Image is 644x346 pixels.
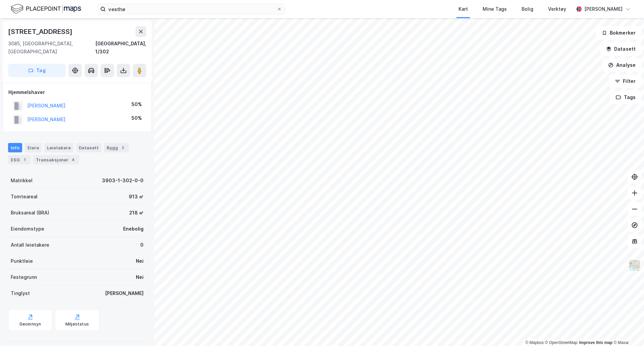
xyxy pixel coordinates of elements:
a: OpenStreetMap [545,340,578,345]
div: [GEOGRAPHIC_DATA], 1/302 [95,40,146,56]
div: Antall leietakere [11,241,49,249]
button: Bokmerker [596,26,641,40]
div: [STREET_ADDRESS] [8,26,74,37]
button: Tags [610,91,641,104]
div: [PERSON_NAME] [584,5,623,13]
img: logo.f888ab2527a4732fd821a326f86c7f29.svg [11,3,81,15]
div: 2 [119,144,126,151]
div: Punktleie [11,257,33,265]
button: Analyse [602,58,641,72]
div: 1 [21,156,28,163]
div: 3903-1-302-0-0 [102,177,144,185]
div: Tinglyst [11,289,30,297]
div: Geoinnsyn [19,322,41,327]
div: Bolig [522,5,533,13]
div: 3085, [GEOGRAPHIC_DATA], [GEOGRAPHIC_DATA] [8,40,95,56]
div: 913 ㎡ [129,193,144,201]
div: Verktøy [548,5,566,13]
div: Kart [459,5,468,13]
input: Søk på adresse, matrikkel, gårdeiere, leietakere eller personer [106,4,277,14]
div: ESG [8,155,31,164]
div: Nei [136,273,144,281]
button: Datasett [600,42,641,56]
div: Nei [136,257,144,265]
button: Filter [609,75,641,88]
div: 0 [140,241,144,249]
div: [PERSON_NAME] [105,289,144,297]
div: Kontrollprogram for chat [610,314,644,346]
div: Miljøstatus [65,322,89,327]
div: Eiere [25,143,42,152]
div: Bygg [104,143,129,152]
img: Z [628,259,641,272]
a: Mapbox [525,340,544,345]
div: Leietakere [44,143,73,152]
div: 50% [131,114,142,122]
div: Hjemmelshaver [8,88,146,96]
button: Tag [8,64,66,77]
div: Matrikkel [11,177,33,185]
div: 50% [131,100,142,108]
a: Improve this map [579,340,612,345]
div: Bruksareal (BRA) [11,209,49,217]
div: Eiendomstype [11,225,44,233]
div: Info [8,143,22,152]
div: Enebolig [123,225,144,233]
div: 4 [70,156,76,163]
div: Festegrunn [11,273,37,281]
div: Transaksjoner [33,155,79,164]
iframe: Chat Widget [610,314,644,346]
div: 218 ㎡ [129,209,144,217]
div: Datasett [76,143,101,152]
div: Mine Tags [483,5,507,13]
div: Tomteareal [11,193,38,201]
